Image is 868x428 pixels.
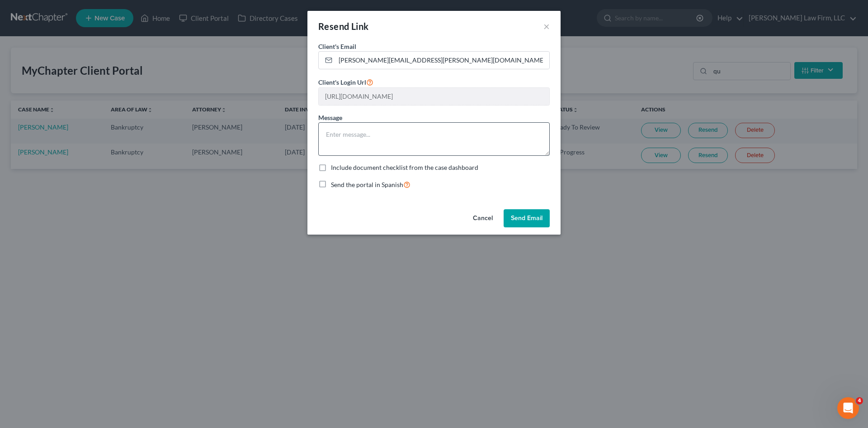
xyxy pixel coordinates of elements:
[319,88,549,105] input: --
[318,43,356,50] span: Client's Email
[318,113,342,122] label: Message
[837,397,859,419] iframe: Intercom live chat
[543,21,550,32] button: ×
[331,181,403,188] span: Send the portal in Spanish
[318,20,368,33] div: Resend Link
[318,77,373,87] label: Client's Login Url
[504,209,550,227] button: Send Email
[466,209,500,227] button: Cancel
[335,52,549,69] input: Enter email...
[331,163,478,172] label: Include document checklist from the case dashboard
[856,397,863,404] span: 4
